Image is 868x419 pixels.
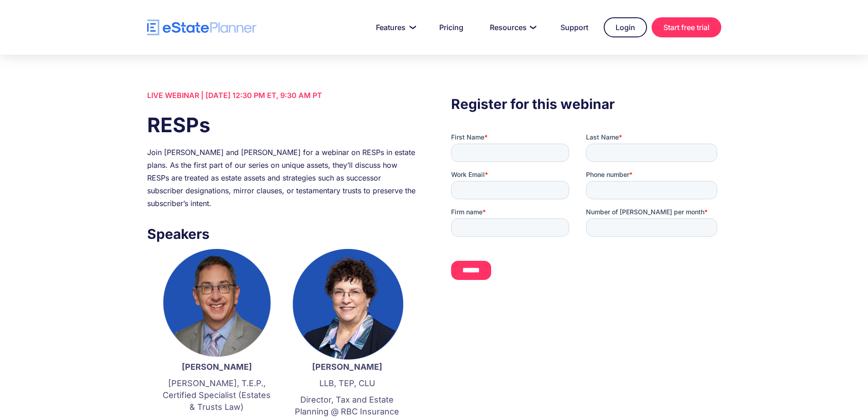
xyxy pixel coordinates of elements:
[291,378,403,389] p: LLB, TEP, CLU
[604,17,647,37] a: Login
[312,362,382,372] strong: [PERSON_NAME]
[161,378,273,413] p: [PERSON_NAME], T.E.P., Certified Specialist (Estates & Trusts Law)
[365,18,424,36] a: Features
[147,20,257,36] a: home
[451,133,721,296] iframe: Form 0
[451,93,721,114] h3: Register for this webinar
[428,18,474,36] a: Pricing
[147,89,417,102] div: LIVE WEBINAR | [DATE] 12:30 PM ET, 9:30 AM PT
[652,17,721,37] a: Start free trial
[147,111,417,139] h1: RESPs
[550,18,599,36] a: Support
[291,394,403,418] p: Director, Tax and Estate Planning @ RBC Insurance
[479,18,545,36] a: Resources
[147,223,417,244] h3: Speakers
[147,146,417,210] div: Join [PERSON_NAME] and [PERSON_NAME] for a webinar on RESPs in estate plans. As the first part of...
[182,362,252,372] strong: [PERSON_NAME]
